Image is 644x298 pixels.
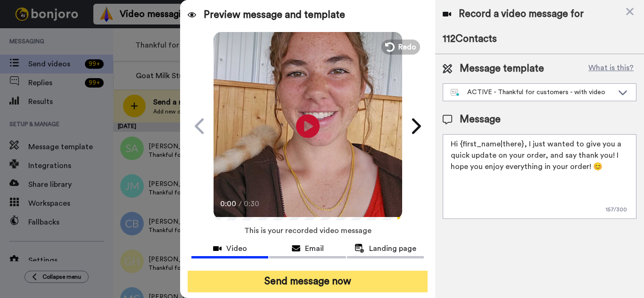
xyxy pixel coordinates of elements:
textarea: Hi {first_name|there}, I just wanted to give you a quick update on your order, and say thank you!... [443,134,636,219]
span: 0:30 [244,198,260,209]
span: Email [305,243,324,254]
span: Message template [460,62,544,76]
button: Send message now [188,271,428,292]
span: Message [460,113,501,127]
span: Video [226,243,247,254]
span: 0:00 [220,198,237,209]
span: This is your recorded video message [244,220,372,241]
span: Landing page [369,243,416,254]
img: nextgen-template.svg [451,89,460,97]
span: / [239,198,242,209]
div: ACTIVE - Thankful for customers - with video [451,88,613,97]
button: What is this? [586,62,636,76]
